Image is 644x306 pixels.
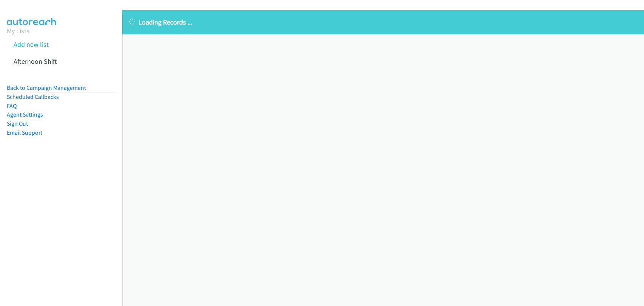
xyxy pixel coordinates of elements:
a: Email Support [7,129,42,136]
a: Scheduled Callbacks [7,93,59,100]
p: Loading Records ... [129,17,637,27]
a: Add new list [14,40,49,49]
a: Sign Out [7,120,28,127]
a: Agent Settings [7,111,43,118]
a: My Lists [7,26,29,35]
a: FAQ [7,102,17,109]
a: Back to Campaign Management [7,84,86,91]
a: Afternoon Shift [14,57,57,66]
